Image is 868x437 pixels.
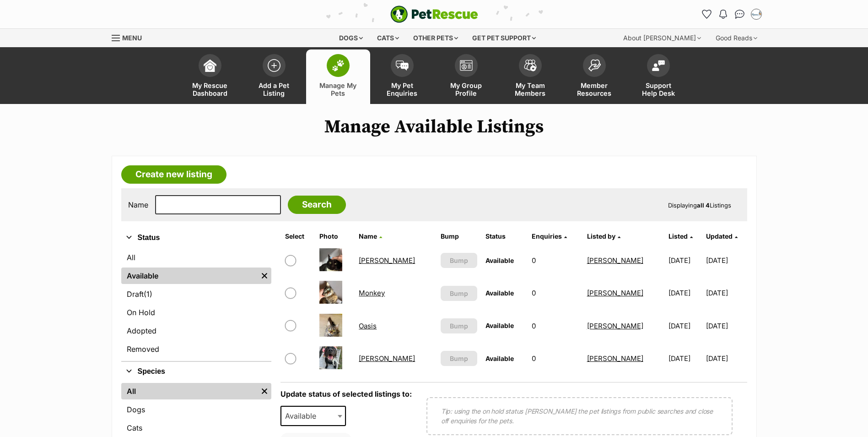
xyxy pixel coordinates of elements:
[482,229,527,244] th: Status
[450,354,468,363] span: Bump
[528,343,582,374] td: 0
[268,59,280,72] img: add-pet-listing-icon-0afa8454b4691262ce3f59096e99ab1cd57d4a30225e0717b998d2c9b9846f56.svg
[316,229,354,244] th: Photo
[390,5,478,23] img: logo-e224e6f780fb5917bec1dbf3a21bbac754714ae5b6737aabdf751b685950b380.svg
[359,256,415,265] a: [PERSON_NAME]
[450,256,468,265] span: Bump
[112,29,148,45] a: Menu
[382,82,423,97] span: My Pet Enquiries
[258,383,271,399] a: Remove filter
[665,277,705,309] td: [DATE]
[370,49,434,104] a: My Pet Enquiries
[665,245,705,276] td: [DATE]
[716,7,731,22] button: Notifications
[446,82,487,97] span: My Group Profile
[178,49,242,104] a: My Rescue Dashboard
[144,289,152,300] span: (1)
[665,310,705,342] td: [DATE]
[258,268,271,284] a: Remove filter
[437,229,481,244] th: Bump
[669,232,693,240] a: Listed
[706,245,746,276] td: [DATE]
[587,289,643,297] a: [PERSON_NAME]
[434,49,498,104] a: My Group Profile
[359,322,377,330] a: Oasis
[280,389,412,399] label: Update status of selected listings to:
[485,355,514,362] span: Available
[121,268,258,284] a: Available
[441,406,718,426] p: Tip: using the on hold status [PERSON_NAME] the pet listings from public searches and close off e...
[752,10,761,19] img: Taylor Lalchere profile pic
[733,7,747,22] a: Conversations
[121,165,226,184] a: Create new listing
[665,343,705,374] td: [DATE]
[121,232,271,244] button: Status
[288,196,346,214] input: Search
[485,289,514,297] span: Available
[709,29,764,47] div: Good Reads
[588,59,601,71] img: member-resources-icon-8e73f808a243e03378d46382f2149f9095a855e16c252ad45f914b54edf8863c.svg
[485,322,514,329] span: Available
[281,410,325,422] span: Available
[121,249,271,266] a: All
[719,10,727,19] img: notifications-46538b983faf8c2785f20acdc204bb7945ddae34d4c08c2a6579f10ce5e182be.svg
[280,406,346,426] span: Available
[281,229,315,244] th: Select
[510,82,551,97] span: My Team Members
[318,82,359,97] span: Manage My Pets
[253,82,295,97] span: Add a Pet Listing
[359,232,382,240] a: Name
[121,401,271,418] a: Dogs
[706,343,746,374] td: [DATE]
[441,286,478,301] button: Bump
[587,354,643,363] a: [PERSON_NAME]
[371,29,405,47] div: Cats
[441,318,478,333] button: Bump
[121,341,271,357] a: Removed
[407,29,464,47] div: Other pets
[587,256,643,265] a: [PERSON_NAME]
[706,277,746,309] td: [DATE]
[450,321,468,331] span: Bump
[128,201,148,209] label: Name
[706,232,738,240] a: Updated
[706,232,733,240] span: Updated
[121,322,271,339] a: Adopted
[574,82,615,97] span: Member Resources
[668,202,731,209] span: Displaying Listings
[359,289,385,297] a: Monkey
[332,60,345,71] img: manage-my-pets-icon-02211641906a0b7f246fdf0571729dbe1e7629f14944591b6c1af311fb30b64b.svg
[121,247,271,361] div: Status
[450,289,468,298] span: Bump
[562,49,626,104] a: Member Resources
[189,82,231,97] span: My Rescue Dashboard
[617,29,707,47] div: About [PERSON_NAME]
[121,383,258,399] a: All
[396,60,409,71] img: pet-enquiries-icon-7e3ad2cf08bfb03b45e93fb7055b45f3efa6380592205ae92323e6603595dc1f.svg
[204,59,216,72] img: dashboard-icon-eb2f2d2d3e046f16d808141f083e7271f6b2e854fb5c12c21221c1fb7104beca.svg
[638,82,679,97] span: Support Help Desk
[528,310,582,342] td: 0
[498,49,562,104] a: My Team Members
[390,5,478,23] a: PetRescue
[121,304,271,321] a: On Hold
[706,310,746,342] td: [DATE]
[697,202,710,209] strong: all 4
[441,253,478,268] button: Bump
[122,34,142,42] span: Menu
[735,10,744,19] img: chat-41dd97257d64d25036548639549fe6c8038ab92f7586957e7f3b1b290dea8141.svg
[669,232,688,240] span: Listed
[587,232,615,240] span: Listed by
[626,49,690,104] a: Support Help Desk
[242,49,306,104] a: Add a Pet Listing
[441,351,478,366] button: Bump
[359,354,415,363] a: [PERSON_NAME]
[532,232,562,240] span: translation missing: en.admin.listings.index.attributes.enquiries
[466,29,542,47] div: Get pet support
[121,366,271,377] button: Species
[749,7,764,22] button: My account
[333,29,369,47] div: Dogs
[587,322,643,330] a: [PERSON_NAME]
[306,49,370,104] a: Manage My Pets
[587,232,620,240] a: Listed by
